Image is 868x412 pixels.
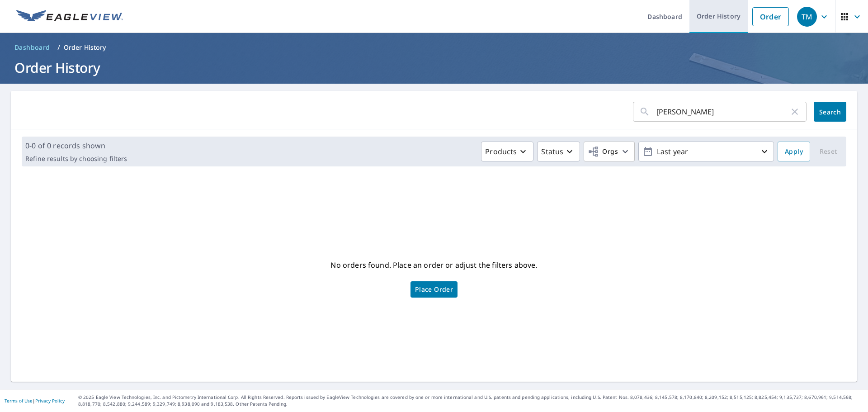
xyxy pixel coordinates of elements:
[785,146,803,157] span: Apply
[653,144,759,160] p: Last year
[821,108,839,116] span: Search
[588,146,618,157] span: Orgs
[16,10,123,24] img: EV Logo
[64,43,106,52] p: Order History
[57,42,60,53] li: /
[14,43,50,52] span: Dashboard
[5,398,33,404] a: Terms of Use
[415,287,453,292] span: Place Order
[35,398,65,404] a: Privacy Policy
[25,155,127,163] p: Refine results by choosing filters
[11,40,54,55] a: Dashboard
[541,146,563,157] p: Status
[656,99,789,124] input: Address, Report #, Claim ID, etc.
[537,142,580,161] button: Status
[410,281,458,298] a: Place Order
[330,258,537,272] p: No orders found. Place an order or adjust the filters above.
[78,394,863,407] p: © 2025 Eagle View Technologies, Inc. and Pictometry International Corp. All Rights Reserved. Repo...
[797,7,817,27] div: TM
[25,140,127,151] p: 0-0 of 0 records shown
[752,7,789,26] a: Order
[481,142,533,161] button: Products
[485,146,517,157] p: Products
[5,398,65,403] p: |
[584,142,635,161] button: Orgs
[638,142,774,161] button: Last year
[814,102,846,122] button: Search
[11,40,857,55] nav: breadcrumb
[11,58,857,77] h1: Order History
[778,142,810,161] button: Apply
